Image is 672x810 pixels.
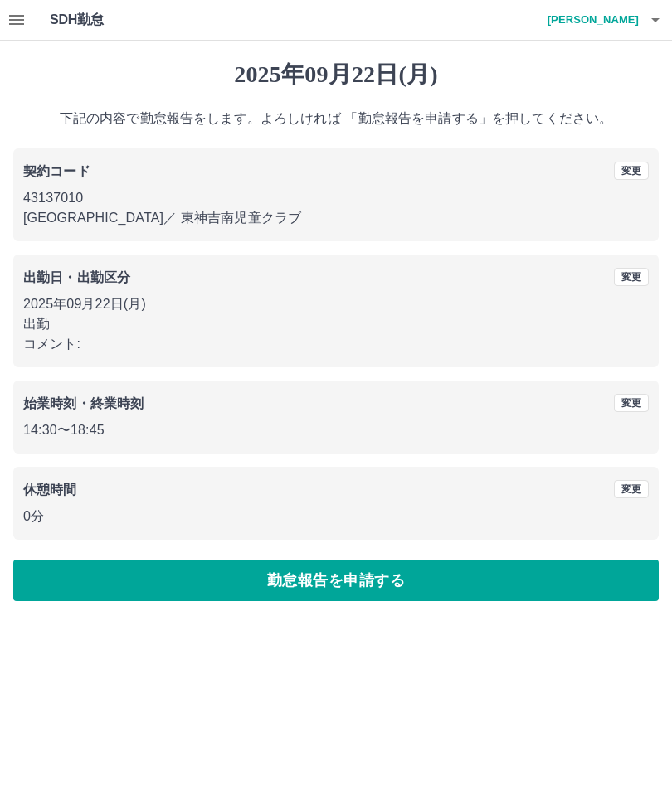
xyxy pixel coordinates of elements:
b: 契約コード [23,164,90,178]
button: 変更 [614,394,649,412]
p: 2025年09月22日(月) [23,294,649,314]
p: コメント: [23,334,649,354]
b: 出勤日・出勤区分 [23,270,130,284]
p: 43137010 [23,188,649,208]
p: 下記の内容で勤怠報告をします。よろしければ 「勤怠報告を申請する」を押してください。 [13,109,659,129]
h1: 2025年09月22日(月) [13,61,659,89]
p: 出勤 [23,314,649,334]
button: 変更 [614,162,649,180]
button: 変更 [614,480,649,498]
button: 勤怠報告を申請する [13,560,659,601]
b: 休憩時間 [23,483,77,497]
p: 0分 [23,507,649,526]
p: [GEOGRAPHIC_DATA] ／ 東神吉南児童クラブ [23,208,649,228]
p: 14:30 〜 18:45 [23,420,649,440]
button: 変更 [614,268,649,286]
b: 始業時刻・終業時刻 [23,396,144,410]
